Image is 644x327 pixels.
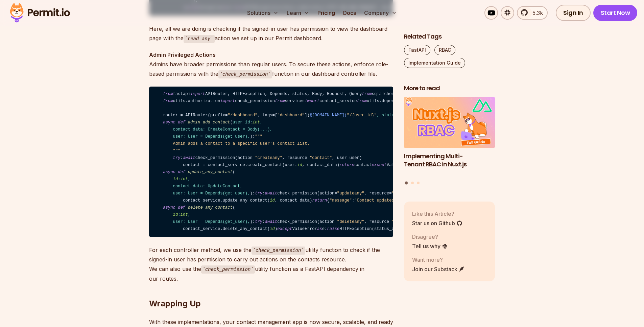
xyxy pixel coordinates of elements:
span: async [163,205,175,210]
span: import [190,92,205,96]
code: fastapi APIRouter, HTTPException, Depends, status, Body, Request, Query sqlalchemy.orm Session ty... [149,87,393,237]
a: Implementation Guide [404,58,465,68]
li: 1 of 3 [404,97,495,177]
span: : , user: User = Depends( ), [153,212,250,224]
span: @[DOMAIN_NAME]( ) [310,113,471,118]
a: Start Now [593,5,638,21]
span: user_id: , contact_data: CreateContact = Body( ), user: User = Depends( ), [153,120,272,139]
p: Disagree? [412,232,448,240]
code: check_permission [218,70,272,78]
span: int [181,177,188,182]
span: "contact" [310,156,332,160]
span: except [277,227,292,231]
a: Join our Substack [412,265,465,273]
span: admin_add_contact [188,120,230,125]
span: async [163,120,175,125]
span: "createany" [255,156,282,160]
span: try [255,191,262,196]
button: Company [361,6,400,20]
span: "contact" [392,219,414,224]
p: Admins have broader permissions than regular users. To secure these actions, enforce role-based p... [149,50,393,79]
span: "/{user_id}" [347,113,377,118]
a: Tell us why [412,242,448,250]
span: "dashboard" [277,113,305,118]
code: read any [184,35,215,43]
span: get_user [225,219,245,224]
span: get_user [225,134,245,139]
button: Go to slide 3 [417,181,420,184]
span: "message" [330,198,352,203]
span: await [265,191,278,196]
span: def [178,120,185,125]
span: "Contact updated successfully" [354,198,429,203]
a: RBAC [434,45,455,55]
h2: Wrapping Up [149,271,393,309]
span: "deleteany" [337,219,364,224]
h2: More to read [404,84,495,93]
code: check_permission [201,265,255,274]
a: Sign In [556,5,591,21]
p: Like this Article? [412,209,462,217]
span: : , contact_data: UpdateContact, user: User = Depends( ), [153,177,250,196]
span: except [372,163,387,167]
span: import [220,99,235,103]
span: "/dashboard" [228,113,257,118]
a: FastAPI [404,45,430,55]
span: id [173,177,178,182]
h2: Related Tags [404,32,495,41]
span: int [181,212,188,217]
span: try [255,219,262,224]
span: ... [260,127,267,132]
button: Go to slide 1 [405,181,408,184]
span: def [178,170,185,174]
span: await [183,156,195,160]
p: For each controller method, we use the utility function to check if the signed-in user has permis... [149,245,393,283]
span: """ Admin adds a contact to a specific user's contact list. """ [153,134,310,153]
a: Star us on Github [412,219,462,227]
span: , status_code=status.HTTP_201_CREATED [347,113,469,118]
a: Pricing [315,6,338,20]
div: Posts [404,97,495,185]
span: as [317,227,322,231]
span: from [163,92,173,96]
p: Want more? [412,255,465,263]
span: import [305,99,319,103]
span: id [270,227,275,231]
span: from [357,99,367,103]
span: id [173,212,178,217]
span: int [253,120,260,125]
button: Learn [284,6,312,20]
img: Permit logo [7,1,73,24]
span: id [270,198,275,203]
button: Go to slide 2 [411,181,414,184]
span: await [265,219,278,224]
span: from [275,99,285,103]
span: from [163,99,173,103]
span: return [312,198,327,203]
span: get_user [225,191,245,196]
strong: Admin Privileged Actions [149,51,216,58]
a: Docs [340,6,359,20]
p: Here, all we are doing is checking if the signed-in user has permission to view the dashboard pag... [149,24,393,43]
span: def [178,205,185,210]
span: "contact" [392,191,414,196]
code: check_permission [252,247,305,255]
a: Implementing Multi-Tenant RBAC in Nuxt.jsImplementing Multi-Tenant RBAC in Nuxt.js [404,97,495,177]
span: from [362,92,372,96]
span: delete_any_contact [188,205,233,210]
a: 5.3k [517,6,548,20]
span: 5.3k [528,9,543,17]
span: "updateany" [337,191,364,196]
span: raise [327,227,339,231]
span: id [297,163,302,167]
span: return [339,163,354,167]
span: update_any_contact [188,170,233,174]
span: try [173,156,181,160]
button: Solutions [244,6,281,20]
h3: Implementing Multi-Tenant RBAC in Nuxt.js [404,152,495,169]
img: Implementing Multi-Tenant RBAC in Nuxt.js [404,97,495,148]
span: async [163,170,175,174]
